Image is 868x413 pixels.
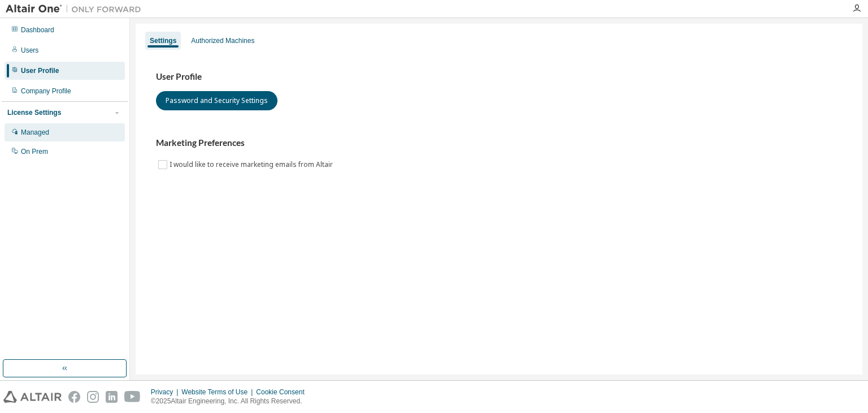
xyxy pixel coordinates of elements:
[21,87,71,96] div: Company Profile
[170,158,335,171] label: I would like to receive marketing emails from Altair
[191,36,254,45] div: Authorized Machines
[6,3,147,15] img: Altair One
[21,66,59,75] div: User Profile
[87,391,99,403] img: instagram.svg
[21,46,38,55] div: Users
[68,391,80,403] img: facebook.svg
[181,388,256,397] div: Website Terms of Use
[151,388,181,397] div: Privacy
[124,391,141,403] img: youtube.svg
[156,71,842,83] h3: User Profile
[7,108,61,117] div: License Settings
[156,91,277,110] button: Password and Security Settings
[21,128,49,137] div: Managed
[106,391,118,403] img: linkedin.svg
[21,25,54,35] div: Dashboard
[150,36,176,45] div: Settings
[151,397,311,406] p: © 2025 Altair Engineering, Inc. All Rights Reserved.
[21,147,48,156] div: On Prem
[156,137,842,149] h3: Marketing Preferences
[3,391,62,403] img: altair_logo.svg
[256,388,311,397] div: Cookie Consent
